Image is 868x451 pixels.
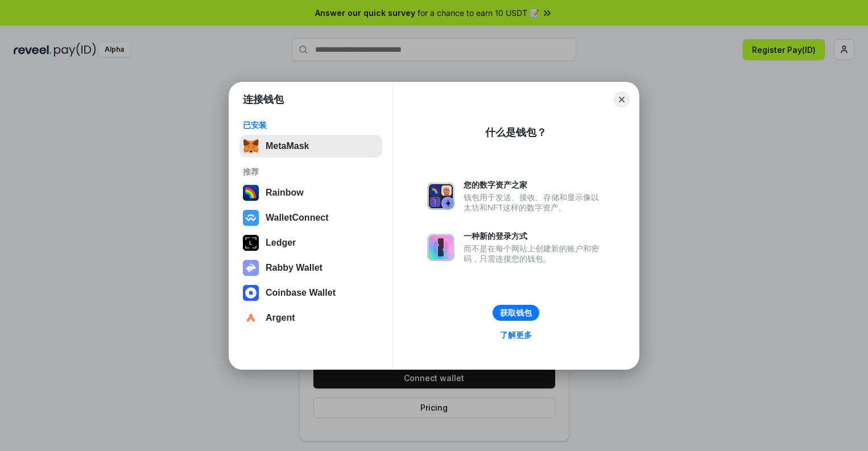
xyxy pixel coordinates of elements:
button: Argent [239,307,382,329]
img: svg+xml,%3Csvg%20xmlns%3D%22http%3A%2F%2Fwww.w3.org%2F2000%2Fsvg%22%20fill%3D%22none%22%20viewBox... [427,234,454,261]
div: 您的数字资产之家 [464,180,605,190]
div: Ledger [266,238,296,248]
div: Rainbow [266,188,304,198]
div: 钱包用于发送、接收、存储和显示像以太坊和NFT这样的数字资产。 [464,192,605,213]
a: 了解更多 [493,328,539,342]
div: MetaMask [266,141,309,151]
img: svg+xml,%3Csvg%20width%3D%2228%22%20height%3D%2228%22%20viewBox%3D%220%200%2028%2028%22%20fill%3D... [243,210,259,226]
button: MetaMask [239,135,382,158]
button: WalletConnect [239,206,382,229]
button: Ledger [239,231,382,254]
div: Argent [266,313,295,323]
div: 推荐 [243,167,379,177]
div: 获取钱包 [500,308,532,318]
img: svg+xml,%3Csvg%20xmlns%3D%22http%3A%2F%2Fwww.w3.org%2F2000%2Fsvg%22%20fill%3D%22none%22%20viewBox... [243,260,259,276]
div: 已安装 [243,120,379,130]
div: Coinbase Wallet [266,288,336,298]
div: 而不是在每个网站上创建新的账户和密码，只需连接您的钱包。 [464,243,605,264]
div: WalletConnect [266,213,329,223]
button: 获取钱包 [493,305,539,321]
button: Coinbase Wallet [239,282,382,304]
div: Rabby Wallet [266,263,323,273]
h1: 连接钱包 [243,93,284,106]
button: Rainbow [239,181,382,204]
div: 一种新的登录方式 [464,231,605,241]
div: 什么是钱包？ [485,126,547,139]
img: svg+xml,%3Csvg%20xmlns%3D%22http%3A%2F%2Fwww.w3.org%2F2000%2Fsvg%22%20fill%3D%22none%22%20viewBox... [427,183,454,210]
button: Rabby Wallet [239,256,382,279]
img: svg+xml,%3Csvg%20fill%3D%22none%22%20height%3D%2233%22%20viewBox%3D%220%200%2035%2033%22%20width%... [243,138,259,154]
img: svg+xml,%3Csvg%20width%3D%2228%22%20height%3D%2228%22%20viewBox%3D%220%200%2028%2028%22%20fill%3D... [243,285,259,301]
img: svg+xml,%3Csvg%20width%3D%22120%22%20height%3D%22120%22%20viewBox%3D%220%200%20120%20120%22%20fil... [243,185,259,201]
div: 了解更多 [500,330,532,340]
button: Close [614,92,630,107]
img: svg+xml,%3Csvg%20xmlns%3D%22http%3A%2F%2Fwww.w3.org%2F2000%2Fsvg%22%20width%3D%2228%22%20height%3... [243,235,259,251]
img: svg+xml,%3Csvg%20width%3D%2228%22%20height%3D%2228%22%20viewBox%3D%220%200%2028%2028%22%20fill%3D... [243,310,259,326]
